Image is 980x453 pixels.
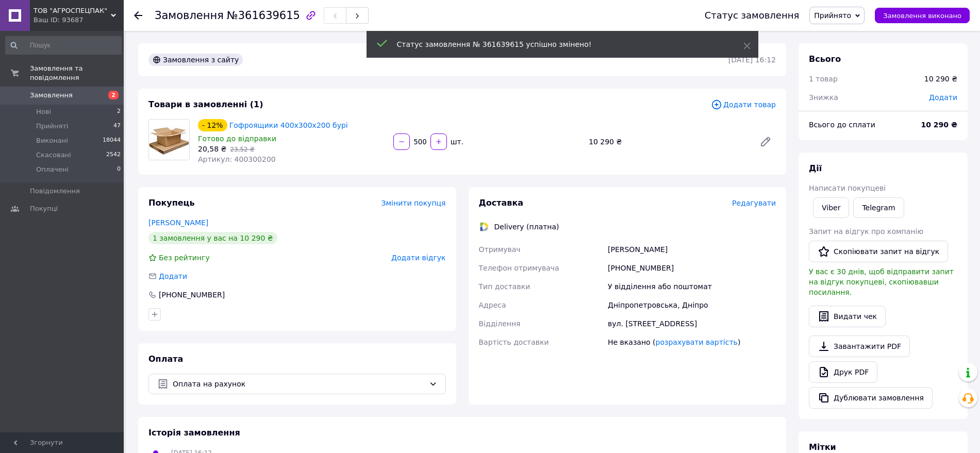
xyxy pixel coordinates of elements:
[448,137,464,147] div: шт.
[853,197,904,218] a: Telegram
[391,254,445,262] span: Додати відгук
[921,121,958,129] b: 10 290 ₴
[148,428,240,438] span: Історія замовлення
[117,107,121,116] span: 2
[606,240,778,259] div: [PERSON_NAME]
[230,146,254,153] span: 23,52 ₴
[809,387,933,409] button: Дублювати замовлення
[809,267,954,296] span: У вас є 30 днів, щоб відправити запит на відгук покупцеві, скопіювавши посилання.
[809,184,886,192] span: Написати покупцеві
[924,74,957,84] div: 10 290 ₴
[106,150,121,160] span: 2542
[159,272,187,280] span: Додати
[158,290,226,300] div: [PHONE_NUMBER]
[159,254,210,262] span: Без рейтингу
[606,296,778,314] div: Дніпропетровська, Дніпро
[705,10,800,21] div: Статус замовлення
[809,54,841,64] span: Всього
[479,198,524,208] span: Доставка
[149,120,189,160] img: Гофроящики 400х300х200 бурі
[36,150,71,160] span: Скасовані
[809,121,875,129] span: Всього до сплати
[227,9,300,22] span: №361639615
[809,306,886,327] button: Видати чек
[30,64,124,82] span: Замовлення та повідомлення
[148,198,195,208] span: Покупець
[36,107,51,116] span: Нові
[883,12,961,20] span: Замовлення виконано
[656,338,738,346] a: розрахувати вартість
[813,197,849,218] a: Viber
[134,10,142,21] div: Повернутися назад
[479,264,559,272] span: Телефон отримувача
[34,6,111,15] span: ТОВ "АГРОСПЕЦПАК"
[108,91,119,99] span: 2
[36,136,68,145] span: Виконані
[479,301,506,309] span: Адреса
[5,36,122,55] input: Пошук
[606,259,778,277] div: [PHONE_NUMBER]
[148,54,243,66] div: Замовлення з сайту
[606,277,778,296] div: У відділення або поштомат
[198,135,276,143] span: Готово до відправки
[492,222,562,232] div: Delivery (платна)
[479,338,549,346] span: Вартість доставки
[732,199,776,207] span: Редагувати
[103,136,121,145] span: 18044
[198,145,226,153] span: 20,58 ₴
[875,8,970,23] button: Замовлення виконано
[30,204,58,213] span: Покупці
[814,11,851,20] span: Прийнято
[198,155,276,163] span: Артикул: 400300200
[809,361,877,383] a: Друк PDF
[809,241,948,262] button: Скопіювати запит на відгук
[36,165,69,174] span: Оплачені
[809,442,836,452] span: Мітки
[479,282,530,291] span: Тип доставки
[809,163,822,173] span: Дії
[198,119,227,131] div: - 12%
[34,15,124,25] div: Ваш ID: 93687
[381,199,446,207] span: Змінити покупця
[113,122,121,131] span: 47
[755,131,776,152] a: Редагувати
[479,320,521,328] span: Відділення
[30,91,73,100] span: Замовлення
[809,75,838,83] span: 1 товар
[606,314,778,333] div: вул. [STREET_ADDRESS]
[30,187,80,196] span: Повідомлення
[229,121,348,129] a: Гофроящики 400х300х200 бурі
[36,122,68,131] span: Прийняті
[173,378,425,390] span: Оплата на рахунок
[155,9,224,22] span: Замовлення
[809,93,838,102] span: Знижка
[585,135,751,149] div: 10 290 ₴
[809,227,923,236] span: Запит на відгук про компанію
[148,354,183,364] span: Оплата
[148,232,277,244] div: 1 замовлення у вас на 10 290 ₴
[479,245,521,254] span: Отримувач
[929,93,957,102] span: Додати
[397,39,718,49] div: Статус замовлення № 361639615 успішно змінено!
[148,219,208,227] a: [PERSON_NAME]
[117,165,121,174] span: 0
[606,333,778,351] div: Не вказано ( )
[148,99,263,109] span: Товари в замовленні (1)
[809,335,910,357] a: Завантажити PDF
[711,99,776,110] span: Додати товар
